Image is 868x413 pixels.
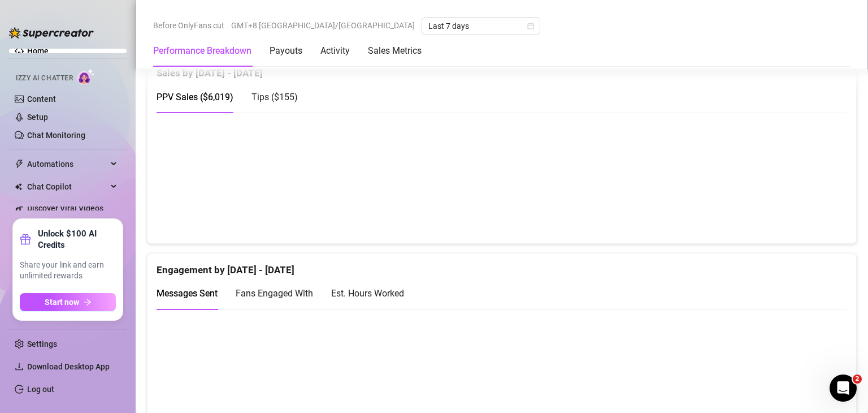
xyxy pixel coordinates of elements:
[153,17,224,34] span: Before OnlyFans cut
[231,17,415,34] span: GMT+8 [GEOGRAPHIC_DATA]/[GEOGRAPHIC_DATA]
[331,286,404,300] div: Est. Hours Worked
[45,298,79,307] span: Start now
[27,113,48,122] a: Setup
[830,375,857,402] iframe: Intercom live chat
[157,288,218,299] span: Messages Sent
[15,183,22,191] img: Chat Copilot
[157,92,233,102] span: PPV Sales ( $6,019 )
[27,362,110,371] span: Download Desktop App
[15,160,24,169] span: thunderbolt
[38,228,116,251] strong: Unlock $100 AI Credits
[27,178,107,196] span: Chat Copilot
[153,44,251,58] div: Performance Breakdown
[27,46,49,55] a: Home
[236,288,313,299] span: Fans Engaged With
[527,23,534,29] span: calendar
[20,234,31,245] span: gift
[27,131,85,140] a: Chat Monitoring
[27,204,103,213] a: Discover Viral Videos
[320,44,350,58] div: Activity
[84,298,92,306] span: arrow-right
[77,68,95,85] img: AI Chatter
[27,94,56,104] a: Content
[157,253,847,278] div: Engagement by [DATE] - [DATE]
[20,260,116,282] span: Share your link and earn unlimited rewards
[27,155,107,173] span: Automations
[368,44,422,58] div: Sales Metrics
[27,385,54,394] a: Log out
[428,18,533,35] span: Last 7 days
[16,73,73,84] span: Izzy AI Chatter
[20,293,116,311] button: Start nowarrow-right
[9,27,94,38] img: logo-BBDzfeDw.svg
[270,44,302,58] div: Payouts
[853,375,862,384] span: 2
[251,92,298,102] span: Tips ( $155 )
[27,339,57,349] a: Settings
[15,362,24,371] span: download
